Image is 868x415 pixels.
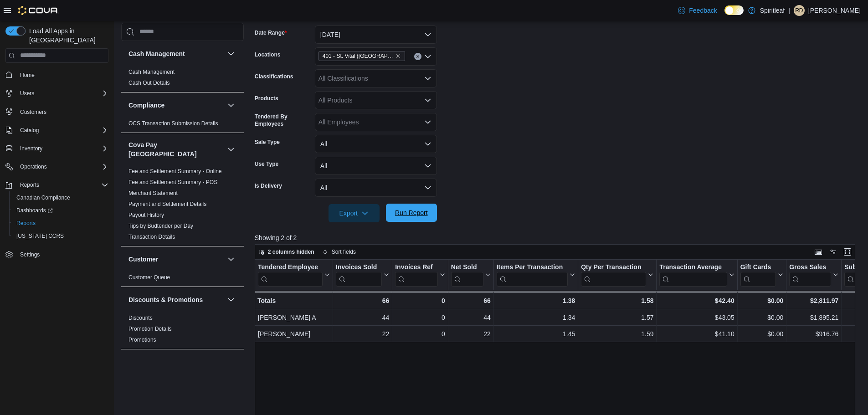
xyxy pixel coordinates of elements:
button: Cash Management [226,48,236,59]
div: Gross Sales [789,263,831,272]
button: Export [329,204,380,222]
button: All [315,135,437,153]
div: Compliance [121,118,244,133]
span: 401 - St. Vital ([GEOGRAPHIC_DATA]) [323,51,394,61]
span: Canadian Compliance [13,192,108,203]
span: 2 columns hidden [268,248,314,256]
button: Users [16,88,38,99]
button: Remove 401 - St. Vital (Winnipeg) from selection in this group [395,53,401,59]
button: Catalog [2,124,112,137]
div: 66 [451,295,490,306]
div: 44 [451,312,491,323]
span: Run Report [395,208,428,217]
button: Open list of options [424,97,431,104]
label: Sale Type [255,138,280,146]
a: Feedback [674,1,720,20]
button: Display options [827,246,838,257]
button: Run Report [386,204,437,222]
img: Cova [18,6,59,15]
button: Invoices Sold [336,263,389,286]
button: Settings [2,248,112,261]
div: Totals [257,295,330,306]
div: [PERSON_NAME] [258,328,330,339]
div: Invoices Ref [395,263,437,272]
input: Dark Mode [724,5,744,15]
button: Sort fields [319,246,360,257]
button: Reports [16,179,43,190]
span: Customers [16,106,108,118]
button: Cova Pay [GEOGRAPHIC_DATA] [226,144,236,155]
span: Fee and Settlement Summary - POS [128,179,217,186]
button: Operations [2,160,112,173]
h3: Customer [128,255,158,264]
button: Compliance [226,100,236,111]
a: OCS Transaction Submission Details [128,120,218,127]
div: $0.00 [740,295,783,306]
button: Enter fullscreen [842,246,853,257]
div: 22 [336,328,389,339]
div: 0 [395,328,445,339]
p: [PERSON_NAME] [808,5,861,16]
div: Tendered Employee [258,263,323,272]
a: Payment and Settlement Details [128,201,206,207]
div: Gift Card Sales [740,263,776,286]
a: Fee and Settlement Summary - Online [128,168,222,174]
button: [DATE] [315,26,437,44]
span: Catalog [20,127,39,134]
div: $41.10 [659,328,734,339]
button: Open list of options [424,75,431,82]
button: Net Sold [451,263,490,286]
label: Classifications [255,73,293,80]
button: Compliance [128,101,224,110]
button: Open list of options [424,118,431,126]
a: Customer Queue [128,274,170,281]
button: Discounts & Promotions [226,294,236,305]
button: 2 columns hidden [255,246,318,257]
span: 401 - St. Vital (Winnipeg) [318,51,405,61]
span: Feedback [689,6,717,15]
div: Invoices Sold [336,263,382,272]
button: Qty Per Transaction [581,263,653,286]
div: Net Sold [451,263,483,286]
span: Fee and Settlement Summary - Online [128,168,222,175]
span: Customers [20,108,46,116]
a: Cash Out Details [128,80,170,86]
span: Inventory [20,145,42,152]
span: Users [16,88,108,99]
span: Inventory [16,143,108,154]
a: Dashboards [13,205,56,216]
label: Use Type [255,160,278,168]
button: [US_STATE] CCRS [9,230,112,242]
button: Home [2,68,112,82]
span: Home [16,69,108,81]
span: Operations [20,163,47,170]
a: Canadian Compliance [13,192,74,203]
div: Invoices Ref [395,263,437,286]
span: Tips by Budtender per Day [128,222,193,230]
button: Users [2,87,112,100]
h3: Discounts & Promotions [128,295,203,304]
div: $42.40 [659,295,734,306]
a: Discounts [128,315,153,321]
button: Customers [2,105,112,118]
button: Catalog [16,125,42,136]
h3: Cova Pay [GEOGRAPHIC_DATA] [128,140,224,159]
div: Discounts & Promotions [121,313,244,349]
div: $1,895.21 [789,312,838,323]
div: 1.59 [581,328,653,339]
label: Date Range [255,29,287,36]
span: Washington CCRS [13,231,108,241]
span: Dashboards [13,205,108,216]
span: Reports [13,218,108,229]
div: 1.57 [581,312,653,323]
button: Customer [226,254,236,265]
button: Items Per Transaction [496,263,575,286]
button: Inventory [16,143,46,154]
a: Home [16,70,38,81]
span: Reports [20,181,39,189]
span: Transaction Details [128,233,175,241]
button: Operations [16,161,51,172]
div: 0 [395,295,445,306]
